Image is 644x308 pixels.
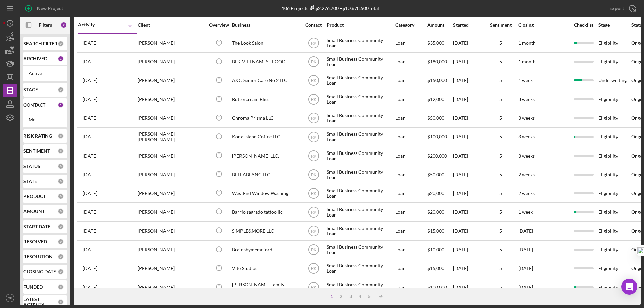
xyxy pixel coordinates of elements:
div: 0 [58,239,64,245]
div: Loan [395,241,427,259]
time: 2025-08-08 20:07 [83,172,97,177]
text: RK [311,116,316,121]
div: [DATE] [453,279,483,296]
div: 1 [58,102,64,108]
div: [DATE] [453,166,483,183]
div: [DATE] [453,184,483,202]
div: 5 [484,153,518,159]
time: 2 weeks [518,172,535,177]
div: Loan [395,166,427,183]
div: 5 [365,294,374,299]
div: 5 [484,115,518,121]
span: $20,000 [427,209,444,215]
time: 2025-08-28 19:20 [83,40,97,46]
div: 5 [484,285,518,290]
div: [DATE] [453,90,483,108]
div: Loan [395,260,427,278]
div: [PERSON_NAME] [138,53,205,71]
div: [PERSON_NAME] LLC. [232,147,299,165]
div: Category [395,22,427,28]
button: Export [603,2,641,15]
div: [DATE] [453,203,483,221]
time: 1 week [518,77,533,83]
div: [DATE] [453,53,483,71]
div: 0 [58,269,64,275]
div: Braidsbymemeford [232,241,299,259]
div: 5 [484,266,518,271]
button: New Project [20,2,70,15]
div: A&C Senior Care No 2 LLC [232,72,299,89]
b: PRODUCT [23,194,46,199]
div: Underwriting [598,72,631,89]
span: $50,000 [427,172,444,177]
div: Loan [395,184,427,202]
div: [DATE] [453,128,483,146]
div: [PERSON_NAME] Family Market [232,279,299,296]
time: 2025-08-20 04:07 [83,78,97,83]
div: Eligibility [598,279,631,296]
b: SEARCH FILTER [23,41,57,46]
div: Eligibility [598,203,631,221]
div: [DATE] [453,72,483,89]
div: 5 [484,191,518,196]
div: 5 [484,228,518,234]
div: 0 [58,87,64,93]
div: 5 [484,40,518,46]
div: SIMPLE&MORE LLC [232,222,299,240]
div: [PERSON_NAME] [138,222,205,240]
div: 0 [58,163,64,169]
div: [DATE] [453,34,483,52]
div: Loan [395,90,427,108]
div: Small Business Community Loan [327,90,394,108]
div: Eligibility [598,184,631,202]
time: 2025-08-13 21:58 [83,97,97,102]
div: Eligibility [598,166,631,183]
div: Business [232,22,299,28]
b: CONTACT [23,102,45,108]
div: 5 [484,97,518,102]
time: 2025-07-23 19:28 [83,228,97,234]
span: $35,000 [427,40,444,46]
div: [DATE] [453,109,483,127]
div: Me [29,117,62,122]
div: Small Business Community Loan [327,109,394,127]
div: [PERSON_NAME] [138,203,205,221]
div: Eligibility [598,260,631,278]
time: 3 weeks [518,153,535,159]
div: 4 [355,294,365,299]
b: RESOLUTION [23,254,53,259]
text: RK [311,248,316,252]
div: [DATE] [453,241,483,259]
div: Sentiment [484,22,518,28]
time: 2025-07-10 02:07 [83,285,97,290]
div: 0 [58,148,64,154]
div: Loan [395,279,427,296]
div: Product [327,22,394,28]
div: Loan [395,109,427,127]
div: 0 [58,254,64,260]
b: Filters [39,22,52,28]
div: 5 [484,247,518,252]
div: Small Business Community Loan [327,184,394,202]
div: Contact [301,22,326,28]
div: Chroma Prisma LLC [232,109,299,127]
div: 0 [58,193,64,199]
div: [DATE] [453,147,483,165]
div: Checklist [569,22,598,28]
div: Active [29,71,62,76]
div: Loan [395,34,427,52]
div: 0 [58,133,64,139]
text: RK [8,296,12,300]
div: Small Business Community Loan [327,53,394,71]
div: The Look Salon [232,34,299,52]
div: [PERSON_NAME] [PERSON_NAME] [138,128,205,146]
div: Eligibility [598,109,631,127]
div: Loan [395,128,427,146]
span: $12,000 [427,96,444,102]
div: [PERSON_NAME] [138,166,205,183]
time: 2025-08-11 03:23 [83,134,97,139]
div: Eligibility [598,90,631,108]
div: 2 [60,22,67,28]
div: Small Business Community Loan [327,72,394,89]
text: RK [311,191,316,196]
